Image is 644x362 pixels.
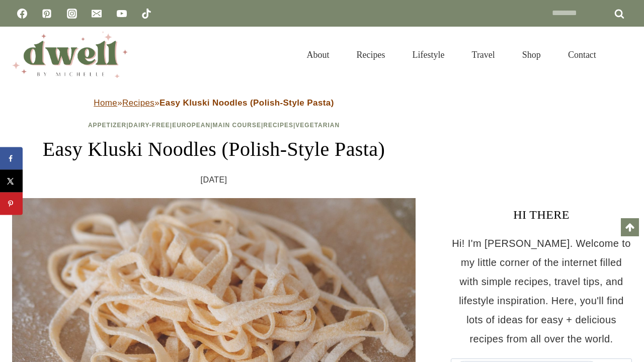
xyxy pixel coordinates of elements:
span: | | | | | [88,122,340,129]
a: Pinterest [37,4,57,24]
a: Email [87,4,107,24]
a: Home [94,98,117,108]
a: Travel [458,37,509,72]
a: Recipes [343,37,399,72]
a: Recipes [263,122,293,129]
a: Lifestyle [399,37,458,72]
a: Contact [554,37,610,72]
nav: Primary Navigation [293,37,610,72]
a: Dairy-Free [129,122,170,129]
a: Shop [509,37,554,72]
button: View Search Form [615,46,632,63]
a: European [172,122,210,129]
span: » » [94,98,334,108]
a: Vegetarian [295,122,340,129]
a: TikTok [136,4,156,24]
a: Facebook [12,4,32,24]
a: Main Course [213,122,261,129]
a: Recipes [122,98,154,108]
a: Instagram [62,4,82,24]
h1: Easy Kluski Noodles (Polish-Style Pasta) [12,134,416,164]
a: About [293,37,343,72]
strong: Easy Kluski Noodles (Polish-Style Pasta) [159,98,334,108]
h3: HI THERE [451,206,632,224]
img: DWELL by michelle [12,32,128,78]
a: Appetizer [88,122,126,129]
time: [DATE] [201,172,227,188]
a: YouTube [112,4,132,24]
a: Scroll to top [621,218,639,236]
p: Hi! I'm [PERSON_NAME]. Welcome to my little corner of the internet filled with simple recipes, tr... [451,234,632,348]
